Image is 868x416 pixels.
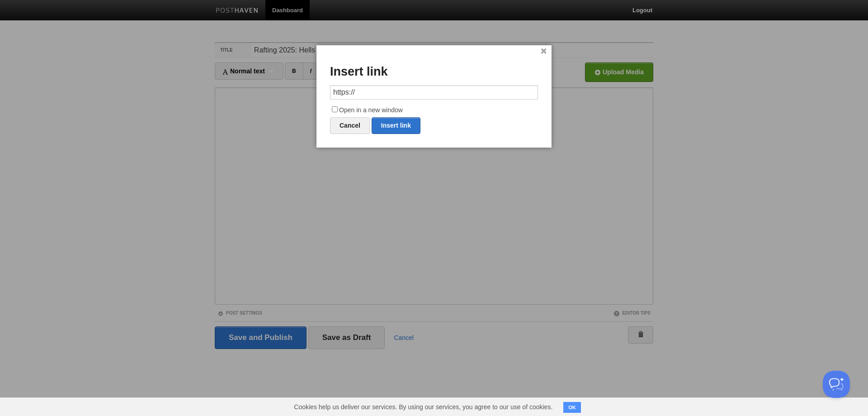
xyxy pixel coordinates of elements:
button: OK [563,402,581,413]
iframe: Help Scout Beacon - Open [823,371,850,398]
span: Cookies help us deliver our services. By using our services, you agree to our use of cookies. [285,398,561,416]
a: Insert link [372,117,420,134]
a: × [541,49,547,54]
h3: Insert link [330,65,538,79]
a: Cancel [330,117,370,134]
label: Open in a new window [330,105,538,116]
input: Open in a new window [332,106,338,112]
